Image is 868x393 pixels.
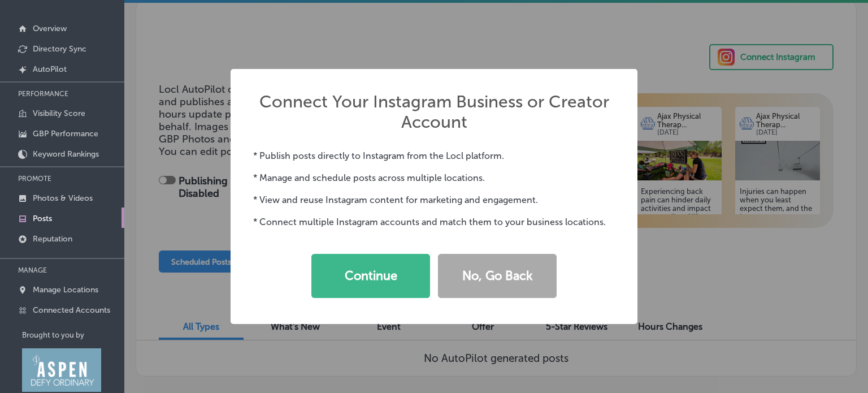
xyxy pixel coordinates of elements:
[33,24,67,33] p: Overview
[253,195,615,205] p: * View and reuse Instagram content for marketing and engagement.
[311,254,430,298] button: Continue
[438,254,557,298] button: No, Go Back
[33,44,86,54] p: Directory Sync
[33,305,110,315] p: Connected Accounts
[253,217,615,227] p: * Connect multiple Instagram accounts and match them to your business locations.
[33,64,67,74] p: AutoPilot
[253,92,615,132] h2: Connect Your Instagram Business or Creator Account
[33,285,98,295] p: Manage Locations
[33,109,85,118] p: Visibility Score
[22,348,101,392] img: Aspen
[33,129,98,139] p: GBP Performance
[33,214,52,223] p: Posts
[33,234,72,244] p: Reputation
[33,193,93,203] p: Photos & Videos
[22,331,124,339] p: Brought to you by
[33,149,99,159] p: Keyword Rankings
[253,150,615,161] p: * Publish posts directly to Instagram from the Locl platform.
[253,172,615,183] p: * Manage and schedule posts across multiple locations.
